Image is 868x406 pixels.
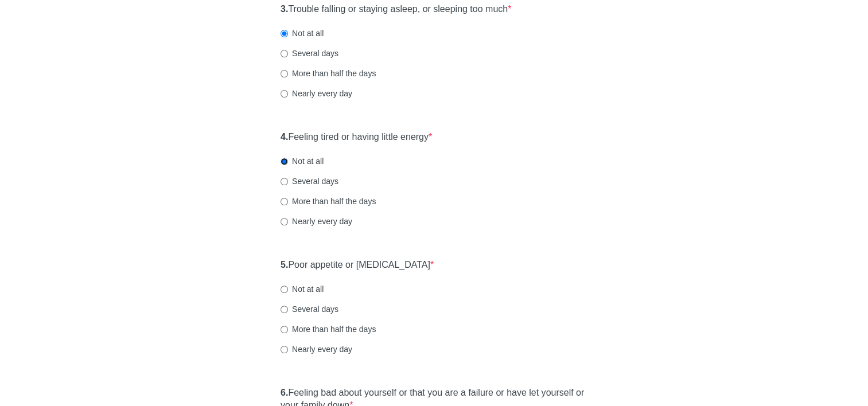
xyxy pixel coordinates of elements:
input: Nearly every day [281,218,288,225]
strong: 6. [281,388,288,397]
input: Not at all [281,158,288,165]
label: Not at all [281,283,324,295]
input: Not at all [281,286,288,293]
input: Nearly every day [281,90,288,97]
strong: 4. [281,132,288,142]
label: Nearly every day [281,88,352,99]
input: Several days [281,178,288,185]
label: Several days [281,303,338,315]
strong: 5. [281,260,288,270]
input: Several days [281,50,288,57]
label: Several days [281,175,338,187]
label: Not at all [281,155,324,167]
input: Several days [281,306,288,313]
label: Feeling tired or having little energy [281,131,432,144]
label: More than half the days [281,196,376,207]
label: Not at all [281,28,324,39]
input: Nearly every day [281,346,288,353]
label: Nearly every day [281,216,352,227]
label: Trouble falling or staying asleep, or sleeping too much [281,3,511,16]
label: Several days [281,48,338,59]
input: Not at all [281,30,288,37]
strong: 3. [281,4,288,14]
input: More than half the days [281,70,288,77]
input: More than half the days [281,326,288,333]
label: Nearly every day [281,343,352,355]
label: Poor appetite or [MEDICAL_DATA] [281,259,434,272]
label: More than half the days [281,323,376,335]
label: More than half the days [281,68,376,79]
input: More than half the days [281,198,288,205]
